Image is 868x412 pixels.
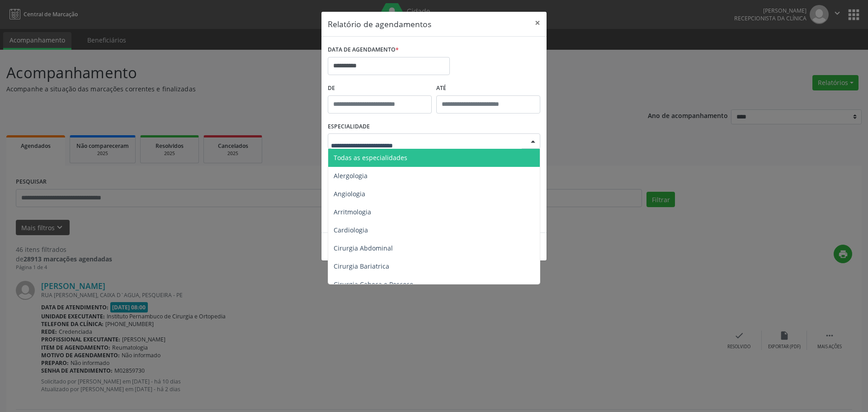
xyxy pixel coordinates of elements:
[334,226,368,234] span: Cardiologia
[334,171,368,180] span: Alergologia
[436,81,540,95] label: ATÉ
[328,81,432,95] label: De
[328,18,431,30] h5: Relatório de agendamentos
[334,244,393,252] span: Cirurgia Abdominal
[528,12,547,34] button: Close
[334,189,365,198] span: Angiologia
[328,120,370,134] label: ESPECIALIDADE
[328,43,399,57] label: DATA DE AGENDAMENTO
[334,280,413,289] span: Cirurgia Cabeça e Pescoço
[334,262,389,270] span: Cirurgia Bariatrica
[334,153,407,162] span: Todas as especialidades
[334,208,371,216] span: Arritmologia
